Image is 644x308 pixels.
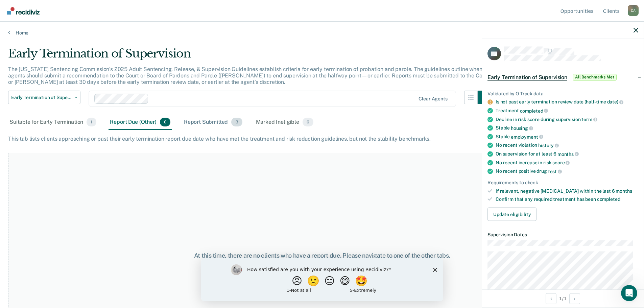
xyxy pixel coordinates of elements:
div: Is not past early termination review date (half-time date) [496,99,638,105]
span: housing [511,125,533,131]
button: Profile dropdown button [628,5,639,16]
div: Stable [496,125,638,131]
span: 3 [231,118,242,126]
span: months [557,151,579,157]
span: employment [511,134,543,139]
span: All Benchmarks Met [573,74,617,80]
button: Next Opportunity [569,293,580,304]
div: No recent increase in risk [496,160,638,166]
a: Home [8,30,636,36]
span: completed [597,196,620,202]
span: completed [520,108,548,113]
div: 1 / 1 [482,289,644,307]
button: Previous Opportunity [546,293,556,304]
div: Marked Ineligible [255,115,315,130]
div: Report Due (Other) [109,115,171,130]
button: Update eligibility [487,208,536,221]
div: Early Termination of SupervisionAll Benchmarks Met [482,66,644,88]
div: Validated by O-Track data [487,91,638,96]
span: score [552,160,570,165]
p: The [US_STATE] Sentencing Commission’s 2025 Adult Sentencing, Release, & Supervision Guidelines e... [8,66,489,85]
img: Recidiviz [7,7,40,15]
span: history [538,143,559,148]
div: On supervision for at least 6 [496,151,638,157]
div: Requirements to check [487,180,638,185]
span: term [581,117,597,122]
div: Report Submitted [183,115,244,130]
div: Confirm that any required treatment has been [496,196,638,202]
span: 1 [87,118,96,126]
div: Suitable for Early Termination [8,115,98,130]
iframe: Survey by Kim from Recidiviz [201,258,443,301]
dt: Supervision Dates [487,232,638,238]
div: Decline in risk score during supervision [496,116,638,122]
div: Early Termination of Supervision [8,47,491,66]
span: Early Termination of Supervision [11,95,72,100]
div: If relevant, negative [MEDICAL_DATA] within the last 6 [496,188,638,194]
div: At this time, there are no clients who have a report due. Please navigate to one of the other tabs. [165,252,479,259]
div: This tab lists clients approaching or past their early termination report due date who have met t... [8,136,636,142]
span: months [616,188,632,193]
span: test [548,168,562,174]
div: No recent positive drug [496,168,638,174]
span: 0 [160,118,170,126]
span: 6 [303,118,313,126]
iframe: Intercom live chat [621,285,637,301]
span: Early Termination of Supervision [487,74,567,80]
div: No recent violation [496,142,638,148]
div: Stable [496,134,638,140]
div: Treatment [496,108,638,114]
div: Clear agents [419,96,447,102]
div: C A [628,5,639,16]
